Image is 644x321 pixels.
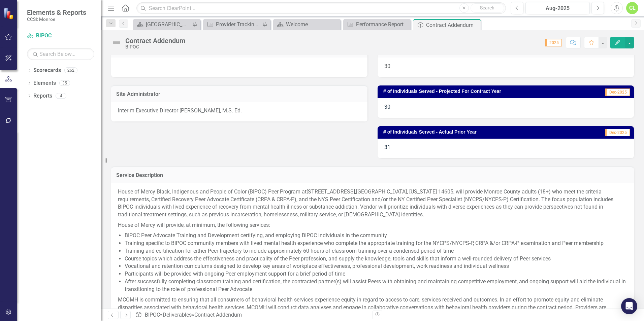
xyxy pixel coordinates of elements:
[125,247,627,255] li: Training and certification for either Peer trajectory to include approximately 60 hours of classr...
[605,129,630,136] span: Dec-2025
[64,68,77,73] div: 262
[528,4,587,12] div: Aug-2025
[605,88,630,96] span: Dec-2025
[27,8,86,16] span: Elements & Reports
[545,39,562,46] span: 2025
[205,20,260,29] a: Provider Tracking (Multi-view)
[118,107,361,115] p: Interim Executive Director [PERSON_NAME], M.S. Ed.
[125,255,627,263] li: Course topics which address the effectiveness and practicality of the Peer profession, and supply...
[27,16,86,22] small: CCSI: Monroe
[59,80,70,86] div: 35
[135,311,367,319] div: » »
[307,188,356,195] span: [STREET_ADDRESS],
[383,130,578,135] h3: # of Individuals Served - Actual Prior Year
[345,20,409,29] a: Performance Report
[145,312,160,318] a: BIPOC
[384,144,390,150] span: 31
[125,270,627,278] li: Participants will be provided with ongoing Peer employment support for a brief period of time
[33,79,56,87] a: Elements
[426,21,479,29] div: Contract Addendum
[27,32,94,40] a: BIPOC
[135,20,190,29] a: [GEOGRAPHIC_DATA]
[383,89,587,94] h3: # of Individuals Served - Projected For Contract Year
[56,93,66,99] div: 4
[163,312,192,318] a: Deliverables
[384,63,390,69] span: 30
[33,67,61,74] a: Scorecards
[111,37,122,48] img: Not Defined
[480,5,494,10] span: Search
[118,220,627,230] p: House of Mercy will provide, at minimum, the following services:
[27,48,94,60] input: Search Below...
[125,232,627,240] li: BIPOC Peer Advocate Training and Development certifying, and employing BIPOC individuals in the c...
[116,91,362,97] h3: Site Administrator
[125,240,627,247] li: Training specific to BIPOC community members with lived mental health experience who complete the...
[125,262,627,270] li: Vocational and retention curriculums designed to develop key areas of workplace effectiveness, pr...
[3,8,15,20] img: ClearPoint Strategy
[116,172,629,178] h3: Service Description
[33,92,52,100] a: Reports
[275,20,339,29] a: Welcome
[471,3,504,13] button: Search
[384,104,390,110] span: 30
[525,2,590,14] button: Aug-2025
[136,2,506,14] input: Search ClearPoint...
[194,312,242,318] div: Contract Addendum
[125,278,627,293] li: After successfully completing classroom training and certification, the contracted partner(s) wil...
[125,37,185,44] div: Contract Addendum
[356,20,409,29] div: Performance Report
[286,20,339,29] div: Welcome
[118,188,627,220] p: House of Mercy Black, Indigenous and People of Color (BIPOC) Peer Program at [GEOGRAPHIC_DATA], [...
[125,44,185,49] div: BIPOC
[626,2,638,14] button: CL
[216,20,260,29] div: Provider Tracking (Multi-view)
[621,298,637,314] div: Open Intercom Messenger
[146,20,190,29] div: [GEOGRAPHIC_DATA]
